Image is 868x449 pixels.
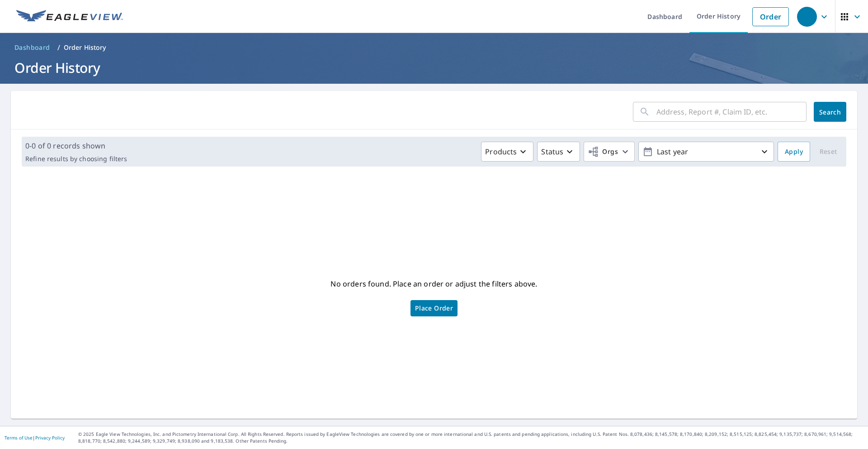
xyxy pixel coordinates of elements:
[57,42,60,53] li: /
[330,277,537,291] p: No orders found. Place an order or adjust the filters above.
[481,142,533,162] button: Products
[785,146,803,158] span: Apply
[11,40,54,55] a: Dashboard
[64,43,106,52] p: Order History
[821,108,839,116] span: Search
[584,142,635,162] button: Orgs
[78,431,863,444] p: © 2025 Eagle View Technologies, Inc. and Pictometry International Corp. All Rights Reserved. Repo...
[14,43,50,52] span: Dashboard
[5,435,65,440] p: |
[410,300,458,316] a: Place Order
[752,7,789,26] a: Order
[656,99,807,124] input: Address, Report #, Claim ID, etc.
[35,435,65,441] a: Privacy Policy
[11,40,857,55] nav: breadcrumb
[25,140,127,151] p: 0-0 of 0 records shown
[5,435,33,441] a: Terms of Use
[653,144,759,160] p: Last year
[485,146,517,157] p: Products
[541,146,563,157] p: Status
[537,142,580,162] button: Status
[814,102,846,122] button: Search
[778,142,810,162] button: Apply
[588,146,618,158] span: Orgs
[415,306,453,310] span: Place Order
[25,155,127,163] p: Refine results by choosing filters
[638,142,774,162] button: Last year
[11,58,857,77] h1: Order History
[16,10,123,24] img: EV Logo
